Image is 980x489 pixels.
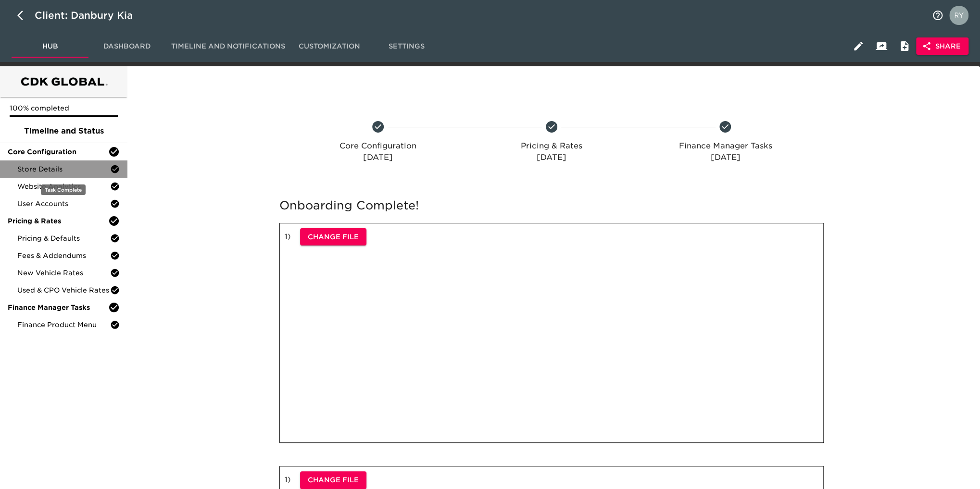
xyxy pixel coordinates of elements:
span: New Vehicle Rates [17,268,110,278]
span: Finance Manager Tasks [8,303,108,312]
span: Store Details [17,164,110,174]
p: [DATE] [642,152,808,163]
span: Share [924,40,961,52]
button: Edit Hub [847,35,870,58]
p: Finance Manager Tasks [642,140,808,152]
span: Change File [308,474,359,486]
h5: Onboarding Complete! [279,198,824,213]
p: [DATE] [468,152,634,163]
button: Share [916,37,968,55]
span: Settings [374,40,439,52]
span: Core Configuration [8,147,108,157]
span: Customization [297,40,362,52]
button: Internal Notes and Comments [893,35,916,58]
span: Pricing & Rates [8,216,108,226]
button: Change File [300,228,366,246]
span: Timeline and Notifications [171,40,285,52]
div: 1 ) [279,223,824,443]
span: Website Analytics [17,182,110,191]
button: Client View [870,35,893,58]
p: 100% completed [10,103,118,113]
button: Change File [300,471,366,489]
span: Timeline and Status [8,125,120,137]
span: User Accounts [17,199,110,208]
span: Dashboard [94,40,160,52]
span: Finance Product Menu [17,320,110,330]
span: Change File [308,231,359,243]
p: [DATE] [295,152,461,163]
span: Fees & Addendums [17,251,110,260]
p: Core Configuration [295,140,461,152]
img: Profile [949,6,968,25]
span: Pricing & Defaults [17,233,110,243]
button: notifications [926,4,949,27]
span: Used & CPO Vehicle Rates [17,285,110,295]
div: Client: Danbury Kia [35,8,146,23]
span: Hub [17,40,83,52]
p: Pricing & Rates [468,140,634,152]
